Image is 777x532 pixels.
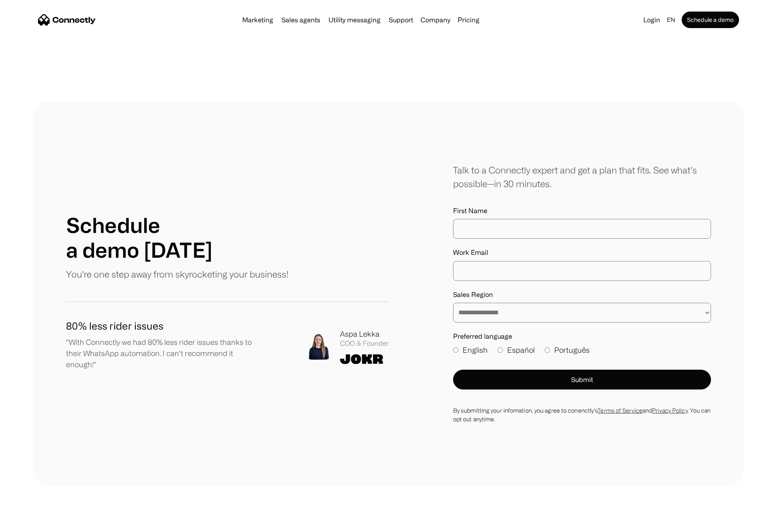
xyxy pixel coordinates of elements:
div: Company [418,14,453,26]
label: Español [498,344,535,356]
div: COO & Founder [340,340,389,347]
div: en [664,14,680,26]
a: Marketing [239,17,276,23]
div: Company [420,14,450,26]
a: Pricing [454,17,483,23]
label: First Name [453,207,711,215]
input: Español [498,347,503,353]
label: English [453,344,488,356]
label: Preferred language [453,332,711,340]
label: Sales Region [453,291,711,299]
label: Work Email [453,249,711,256]
input: Português [545,347,550,353]
a: Login [640,14,664,26]
ul: Language list [17,518,50,529]
div: By submitting your infomation, you agree to conenctly’s and . You can opt out anytime. [453,406,711,423]
aside: Language selected: English [8,517,50,529]
input: English [453,347,458,353]
button: Submit [453,370,711,389]
h1: 80% less rider issues [66,318,260,333]
a: Schedule a demo [682,12,739,28]
div: Talk to a Connectly expert and get a plan that fits. See what’s possible—in 30 minutes. [453,163,711,190]
label: Português [545,344,590,356]
p: "With Connectly we had 80% less rider issues thanks to their WhatsApp automation. I can't recomme... [66,337,260,370]
a: Support [385,17,416,23]
div: Aspa Lekka [340,328,389,340]
p: You're one step away from skyrocketing your business! [66,267,288,281]
a: Privacy Policy [652,407,687,413]
a: Sales agents [278,17,324,23]
a: Terms of Service [598,407,642,413]
a: home [38,14,96,26]
div: en [667,14,675,26]
a: Utility messaging [325,17,384,23]
h1: Schedule a demo [DATE] [66,213,213,262]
